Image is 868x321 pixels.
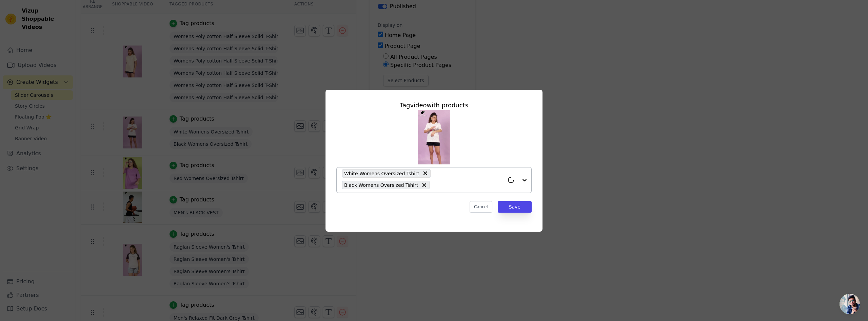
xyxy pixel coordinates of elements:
span: White Womens Oversized Tshirt [344,170,419,177]
span: Black Womens Oversized Tshirt [344,181,418,189]
div: Open chat [840,294,860,314]
img: vizup-images-8803.png [418,110,450,164]
button: Save [498,201,532,213]
div: Tag video with products [336,101,532,110]
button: Cancel [470,201,492,213]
